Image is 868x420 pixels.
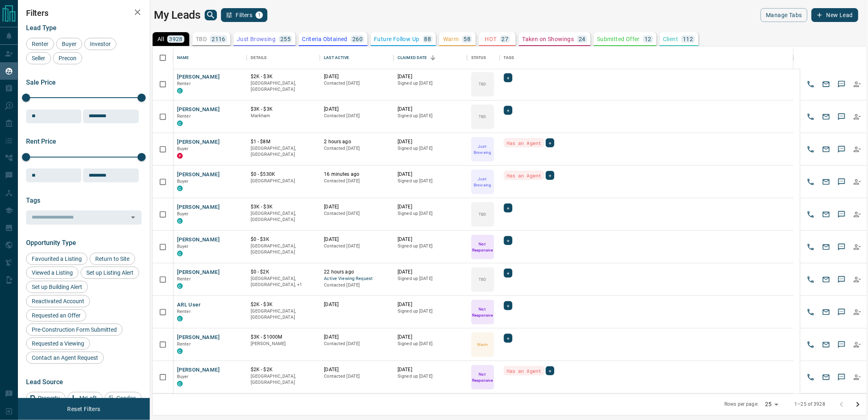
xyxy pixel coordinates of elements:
[853,210,861,219] svg: Reallocate
[837,341,846,349] svg: Sms
[324,46,349,69] div: Last Active
[398,171,463,178] p: [DATE]
[851,371,863,383] button: Reallocate
[59,41,79,47] span: Buyer
[820,143,832,155] button: Email
[251,171,316,178] p: $0 - $530K
[324,301,389,308] p: [DATE]
[77,395,100,401] span: MrLoft
[251,46,267,69] div: Details
[324,341,389,347] p: Contacted [DATE]
[29,256,85,262] span: Favourited a Listing
[320,46,394,69] div: Last Active
[324,282,389,289] p: Contacted [DATE]
[26,378,63,386] span: Lead Source
[127,212,139,223] button: Open
[807,373,815,381] svg: Call
[26,253,87,265] div: Favourited a Listing
[251,373,316,386] p: [GEOGRAPHIC_DATA], [GEOGRAPHIC_DATA]
[398,301,463,308] p: [DATE]
[853,341,861,349] svg: Reallocate
[467,46,500,69] div: Status
[177,153,183,159] div: property.ca
[807,145,815,153] svg: Call
[26,24,57,32] span: Lead Type
[507,204,509,212] span: +
[92,256,132,262] span: Return to Site
[26,52,51,64] div: Seller
[837,276,846,284] svg: Sms
[173,46,247,69] div: Name
[302,36,348,42] p: Criteria Obtained
[280,36,291,42] p: 255
[851,208,863,221] button: Reallocate
[398,73,463,80] p: [DATE]
[427,52,439,63] button: Sort
[805,176,817,188] button: Call
[114,395,139,401] span: Condos
[177,186,183,191] div: condos.ca
[324,178,389,184] p: Contacted [DATE]
[177,81,191,86] span: Renter
[29,340,87,347] span: Requested a Viewing
[724,401,759,408] p: Rows per page:
[853,373,861,381] svg: Reallocate
[177,309,191,314] span: Renter
[221,8,268,22] button: Filters1
[247,46,320,69] div: Details
[820,306,832,318] button: Email
[835,241,848,253] button: SMS
[398,113,463,119] p: Signed up [DATE]
[851,273,863,286] button: Reallocate
[820,208,832,221] button: Email
[177,146,189,151] span: Buyer
[324,80,389,87] p: Contacted [DATE]
[851,143,863,155] button: Reallocate
[177,283,183,289] div: condos.ca
[762,398,781,410] div: 25
[477,341,488,348] p: Warm
[56,55,79,61] span: Precon
[212,36,225,42] p: 2116
[324,171,389,178] p: 16 minutes ago
[837,373,846,381] svg: Sms
[471,46,486,69] div: Status
[645,36,652,42] p: 12
[26,8,142,18] h2: Filters
[835,176,848,188] button: SMS
[807,308,815,316] svg: Call
[177,334,220,341] button: [PERSON_NAME]
[853,80,861,88] svg: Reallocate
[324,203,389,210] p: [DATE]
[398,203,463,210] p: [DATE]
[324,276,389,282] span: Active Viewing Request
[251,366,316,373] p: $2K - $2K
[507,171,542,179] span: Has an Agent
[822,276,830,284] svg: Email
[29,284,85,290] span: Set up Building Alert
[837,243,846,251] svg: Sms
[472,143,493,155] p: Just Browsing
[663,36,678,42] p: Client
[324,236,389,243] p: [DATE]
[807,210,815,219] svg: Call
[472,371,493,383] p: Not Responsive
[822,80,830,88] svg: Email
[68,392,103,404] div: MrLoft
[398,276,463,282] p: Signed up [DATE]
[853,145,861,153] svg: Reallocate
[398,178,463,184] p: Signed up [DATE]
[398,341,463,347] p: Signed up [DATE]
[837,178,846,186] svg: Sms
[822,210,830,219] svg: Email
[837,308,846,316] svg: Sms
[398,210,463,217] p: Signed up [DATE]
[805,78,817,90] button: Call
[835,208,848,221] button: SMS
[820,176,832,188] button: Email
[251,308,316,321] p: [GEOGRAPHIC_DATA], [GEOGRAPHIC_DATA]
[853,308,861,316] svg: Reallocate
[507,106,509,114] span: +
[177,348,183,354] div: condos.ca
[26,309,86,322] div: Requested an Offer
